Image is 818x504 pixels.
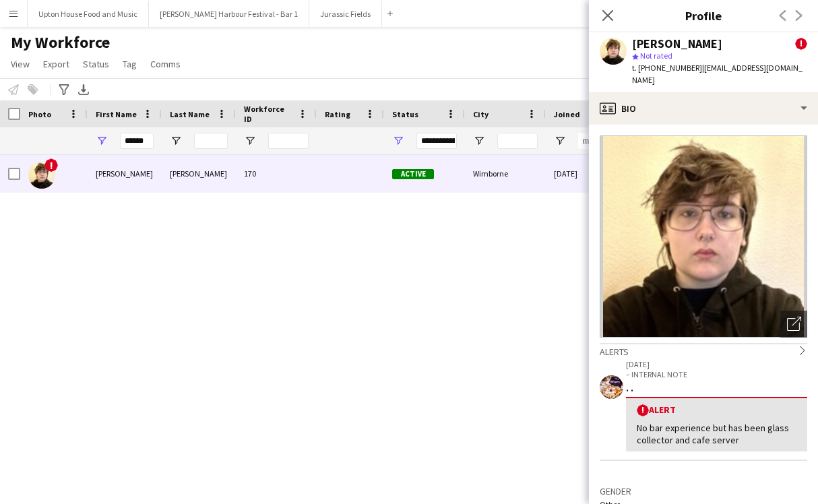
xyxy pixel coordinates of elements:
[170,135,182,147] button: Open Filter Menu
[392,135,404,147] button: Open Filter Menu
[268,133,309,149] input: Workforce ID Filter Input
[28,109,51,119] span: Photo
[38,55,75,73] a: Export
[497,133,538,149] input: City Filter Input
[578,133,619,149] input: Joined Filter Input
[600,135,807,338] img: Crew avatar or photo
[325,109,350,119] span: Rating
[473,109,489,119] span: City
[637,404,649,416] span: !
[589,7,818,24] h3: Profile
[194,133,228,149] input: Last Name Filter Input
[309,1,382,27] button: Jurassic Fields
[626,382,807,394] div: . .
[554,135,566,147] button: Open Filter Menu
[637,404,796,416] div: Alert
[150,58,181,70] span: Comms
[96,109,137,119] span: First Name
[244,104,292,124] span: Workforce ID
[589,92,818,125] div: Bio
[637,422,796,446] div: No bar experience but has been glass collector and cafe server
[554,109,580,119] span: Joined
[75,82,92,98] app-action-btn: Export XLSX
[632,38,722,50] div: [PERSON_NAME]
[600,343,807,358] div: Alerts
[44,158,58,172] span: !
[117,55,142,73] a: Tag
[473,135,485,147] button: Open Filter Menu
[626,359,807,369] p: [DATE]
[145,55,186,73] a: Comms
[244,135,256,147] button: Open Filter Menu
[632,63,803,85] span: | [EMAIL_ADDRESS][DOMAIN_NAME]
[96,135,108,147] button: Open Filter Menu
[28,162,55,189] img: Feliks Jones
[5,55,35,73] a: View
[465,155,546,192] div: Wimborne
[640,51,672,61] span: Not rated
[795,38,807,50] span: !
[43,58,69,70] span: Export
[546,155,627,192] div: [DATE]
[11,58,30,70] span: View
[88,155,162,192] div: [PERSON_NAME]
[123,58,137,70] span: Tag
[28,1,149,27] button: Upton House Food and Music
[780,311,807,338] div: Open photos pop-in
[83,58,109,70] span: Status
[236,155,317,192] div: 170
[392,169,434,179] span: Active
[149,1,309,27] button: [PERSON_NAME] Harbour Festival - Bar 1
[392,109,418,119] span: Status
[162,155,236,192] div: [PERSON_NAME]
[77,55,115,73] a: Status
[11,32,110,53] span: My Workforce
[120,133,154,149] input: First Name Filter Input
[600,485,807,497] h3: Gender
[626,369,807,379] p: – INTERNAL NOTE
[632,63,702,73] span: t. [PHONE_NUMBER]
[170,109,210,119] span: Last Name
[56,82,72,98] app-action-btn: Advanced filters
